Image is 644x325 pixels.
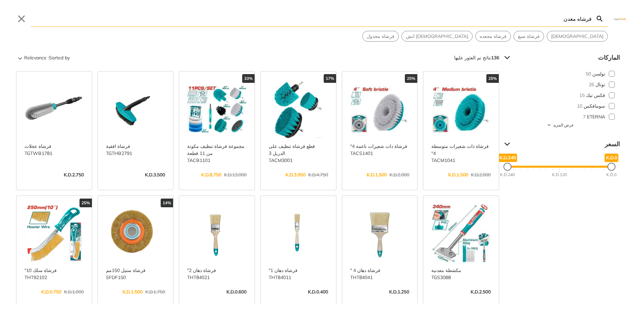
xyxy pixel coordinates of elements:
[324,74,336,83] div: 17%
[547,31,607,41] button: Select suggestion: فرشاة
[499,79,620,90] button: توتال 26
[584,103,605,110] span: سومافكس
[491,55,499,61] strong: 136
[587,113,605,120] span: ETERNA
[499,101,620,111] button: سومافكس 10
[16,52,71,63] button: Sorted by:Relevance Sort
[514,31,544,42] div: Suggestion: فرشاة صبغ
[367,33,394,40] span: فرشاة مجدول
[513,139,620,150] span: السعر
[586,92,605,99] span: فكس تيك
[612,17,628,20] img: Close
[579,92,585,99] span: 15
[552,172,567,178] div: K.D.120
[499,90,620,101] button: فكس تيك 15
[503,163,512,171] div: Maximum Price
[454,52,499,63] div: نتائج تم العثور عليها
[589,81,594,88] span: 26
[401,31,473,42] div: Suggestion: فرشاة انش
[16,13,27,24] button: Close
[31,11,592,26] input: ابحث...
[595,81,605,88] span: توتال
[499,122,620,128] button: عرض المزيد
[596,15,604,23] svg: Search
[16,54,24,62] svg: Sort
[607,163,615,171] div: Minimum Price
[500,172,515,178] div: K.D.240
[79,199,92,207] div: 25%
[486,74,499,83] div: 25%
[405,74,417,83] div: 25%
[406,33,468,40] span: [DEMOGRAPHIC_DATA] انش
[475,31,511,42] div: Suggestion: فرشاة مجعده
[592,70,605,77] span: تولسن
[480,33,506,40] span: فرشاة مجعده
[242,74,255,83] div: 33%
[551,33,603,40] span: [DEMOGRAPHIC_DATA]
[518,33,540,40] span: فرشاة صبغ
[513,52,620,63] span: الماركات
[514,31,544,41] button: Select suggestion: فرشاة صبغ
[553,122,574,128] span: عرض المزيد
[476,31,511,41] button: Select suggestion: فرشاة مجعده
[499,68,620,79] button: تولسن 50
[586,70,591,77] span: 50
[362,31,399,42] div: Suggestion: فرشاة مجدول
[363,31,398,41] button: Select suggestion: فرشاة مجدول
[161,199,173,207] div: 14%
[577,103,582,110] span: 10
[402,31,472,41] button: Select suggestion: فرشاة انش
[606,172,616,178] div: K.D.0
[24,52,47,63] span: Relevance
[547,31,608,42] div: Suggestion: فرشاة
[583,113,586,120] span: 7
[499,111,620,122] button: ETERNA 7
